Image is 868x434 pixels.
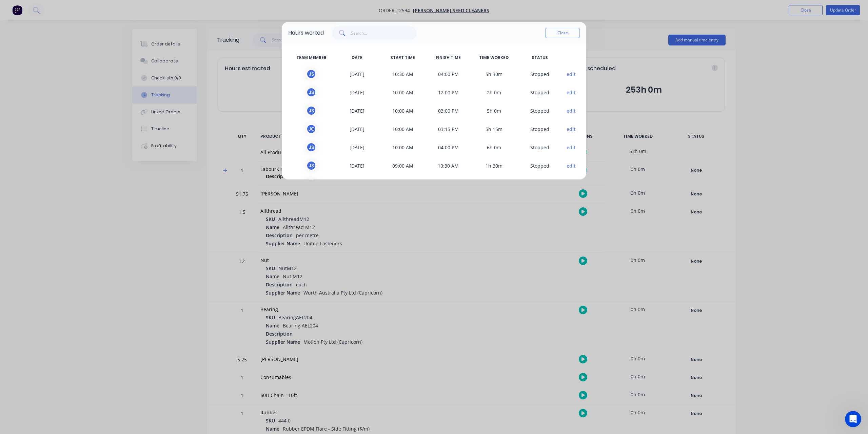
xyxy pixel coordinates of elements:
span: [DATE] [334,161,380,171]
span: S topped [517,179,563,189]
span: 5h 15m [471,124,517,134]
span: [DATE] [334,106,380,116]
span: 1h 30m [471,161,517,171]
input: Search... [351,26,417,40]
span: FINISH TIME [426,55,471,61]
button: edit [567,71,576,78]
button: edit [567,89,576,96]
span: 04:00 PM [426,69,471,79]
span: 10:00 AM [380,87,426,97]
span: 12:00 PM [426,87,471,97]
div: J S [306,179,316,189]
span: STATUS [517,55,563,61]
span: 10:00 AM [380,124,426,134]
span: TIME WORKED [471,55,517,61]
div: J C [306,124,316,134]
span: 10:30 AM [426,161,471,171]
span: 10:30 AM [380,69,426,79]
button: edit [567,144,576,151]
button: edit [567,126,576,133]
span: S topped [517,106,563,116]
div: Hours worked [289,29,324,37]
span: TEAM MEMBER [289,55,334,61]
span: 2h 0m [471,87,517,97]
span: 5h 30m [471,69,517,79]
span: 10:00 AM [380,106,426,116]
div: J S [306,69,316,79]
span: 11:00 AM [380,179,426,189]
div: J S [306,87,316,97]
span: 6h 0m [471,142,517,152]
span: S topped [517,161,563,171]
span: [DATE] [334,69,380,79]
span: 03:00 PM [426,179,471,189]
div: J S [306,106,316,116]
span: DATE [334,55,380,61]
span: 03:15 PM [426,124,471,134]
span: S topped [517,87,563,97]
span: [DATE] [334,87,380,97]
span: 4h 0m [471,179,517,189]
span: S topped [517,69,563,79]
span: S topped [517,124,563,134]
div: J S [306,161,316,171]
span: 04:00 PM [426,142,471,152]
button: Close [546,28,579,38]
span: START TIME [380,55,426,61]
div: J S [306,142,316,152]
button: edit [567,107,576,114]
span: [DATE] [334,124,380,134]
span: S topped [517,142,563,152]
iframe: Intercom live chat [845,411,861,427]
span: 10:00 AM [380,142,426,152]
button: edit [567,162,576,169]
span: [DATE] [334,179,380,189]
span: 03:00 PM [426,106,471,116]
span: [DATE] [334,142,380,152]
span: 09:00 AM [380,161,426,171]
span: 5h 0m [471,106,517,116]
